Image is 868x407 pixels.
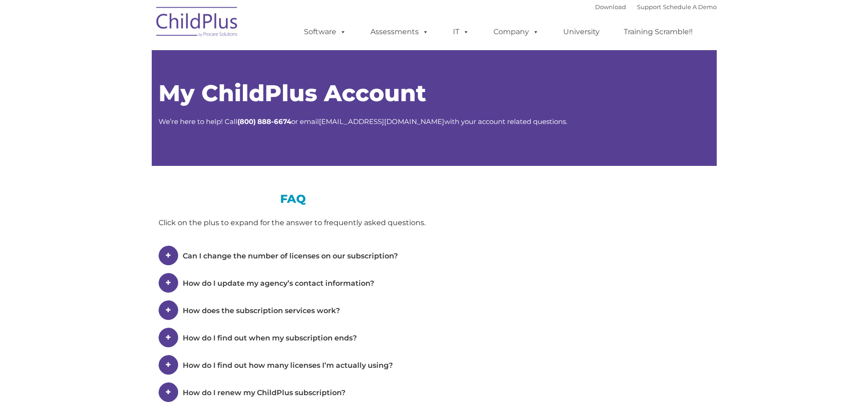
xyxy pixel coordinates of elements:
a: Software [295,23,355,41]
span: Can I change the number of licenses on our subscription? [183,252,398,260]
a: University [554,23,609,41]
strong: 800) 888-6674 [240,117,291,126]
h3: FAQ [159,193,427,205]
span: My ChildPlus Account [159,79,426,107]
span: How do I find out when my subscription ends? [183,334,357,342]
span: How do I renew my ChildPlus subscription? [183,388,345,397]
a: Training Scramble!! [615,23,702,41]
a: Download [595,3,626,10]
a: Company [484,23,548,41]
span: We’re here to help! Call or email with your account related questions. [159,117,567,126]
font: | [595,3,717,10]
a: IT [444,23,478,41]
img: ChildPlus by Procare Solutions [152,0,243,46]
a: Assessments [361,23,438,41]
span: How do I update my agency’s contact information? [183,279,374,288]
strong: ( [237,117,240,126]
a: Support [637,3,661,10]
a: [EMAIL_ADDRESS][DOMAIN_NAME] [319,117,444,126]
span: How does the subscription services work? [183,306,340,315]
span: How do I find out how many licenses I’m actually using? [183,361,393,370]
div: Click on the plus to expand for the answer to frequently asked questions. [159,216,427,230]
a: Schedule A Demo [663,3,717,10]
